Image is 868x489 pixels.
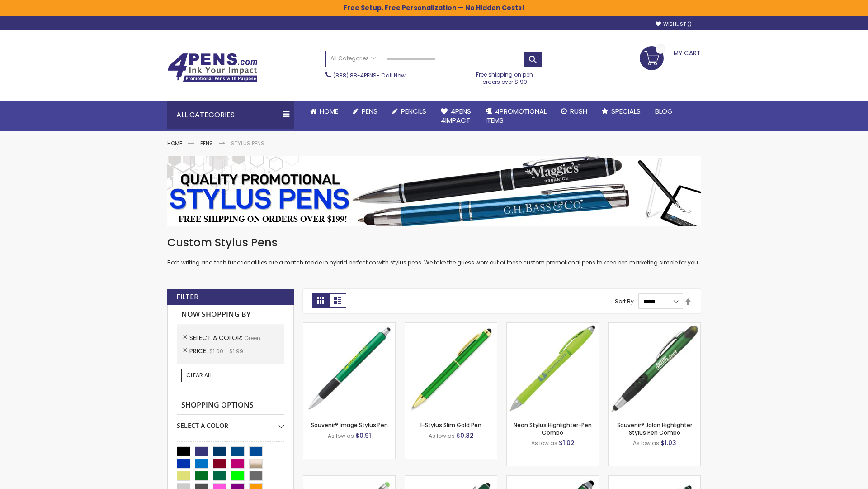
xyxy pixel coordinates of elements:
[486,106,547,125] span: 4PROMOTIONAL ITEMS
[362,106,377,116] span: Pens
[177,396,284,415] strong: Shopping Options
[167,139,182,147] a: Home
[209,347,243,355] span: $1.00 - $1.99
[177,305,284,324] strong: Now Shopping by
[609,475,700,483] a: Colter Stylus Twist Metal Pen-Green
[609,322,700,330] a: Souvenir® Jalan Highlighter Stylus Pen Combo-Green
[189,346,209,355] span: Price
[385,101,434,121] a: Pencils
[507,323,599,415] img: Neon Stylus Highlighter-Pen Combo-Green
[167,53,258,82] img: 4Pens Custom Pens and Promotional Products
[554,101,594,121] a: Rush
[328,432,354,440] span: As low as
[531,439,557,447] span: As low as
[303,323,395,415] img: Souvenir® Image Stylus Pen-Green
[429,432,455,440] span: As low as
[405,475,497,483] a: Custom Soft Touch® Metal Pens with Stylus-Green
[186,371,212,379] span: Clear All
[514,421,592,436] a: Neon Stylus Highlighter-Pen Combo
[311,421,388,429] a: Souvenir® Image Stylus Pen
[303,101,345,121] a: Home
[467,67,543,86] div: Free shipping on pen orders over $199
[333,72,407,79] span: - Call Now!
[303,322,395,330] a: Souvenir® Image Stylus Pen-Green
[478,101,554,131] a: 4PROMOTIONALITEMS
[167,235,701,267] div: Both writing and tech functionalities are a match made in hybrid perfection with stylus pens. We ...
[167,156,701,226] img: Stylus Pens
[507,322,599,330] a: Neon Stylus Highlighter-Pen Combo-Green
[660,438,676,447] span: $1.03
[303,475,395,483] a: Islander Softy Gel with Stylus - ColorJet Imprint-Green
[507,475,599,483] a: Kyra Pen with Stylus and Flashlight-Green
[420,421,481,429] a: I-Stylus Slim Gold Pen
[167,101,294,129] div: All Categories
[441,106,471,125] span: 4Pens 4impact
[181,369,217,382] a: Clear All
[570,106,587,116] span: Rush
[401,106,426,116] span: Pencils
[326,51,380,66] a: All Categories
[559,438,575,447] span: $1.02
[655,106,673,116] span: Blog
[456,431,474,440] span: $0.82
[355,431,371,440] span: $0.91
[200,139,213,147] a: Pens
[330,55,376,62] span: All Categories
[405,323,497,415] img: I-Stylus Slim Gold-Green
[345,101,385,121] a: Pens
[648,101,680,121] a: Blog
[176,292,198,302] strong: Filter
[656,21,692,28] a: Wishlist
[189,333,244,342] span: Select A Color
[617,421,692,436] a: Souvenir® Jalan Highlighter Stylus Pen Combo
[611,106,641,116] span: Specials
[405,322,497,330] a: I-Stylus Slim Gold-Green
[333,72,377,79] a: (888) 88-4PENS
[312,293,329,308] strong: Grid
[609,323,700,415] img: Souvenir® Jalan Highlighter Stylus Pen Combo-Green
[231,139,264,147] strong: Stylus Pens
[167,235,701,250] h1: Custom Stylus Pens
[594,101,648,121] a: Specials
[615,297,634,305] label: Sort By
[434,101,478,131] a: 4Pens4impact
[244,334,260,342] span: Green
[177,415,284,430] div: Select A Color
[633,439,659,447] span: As low as
[320,106,338,116] span: Home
